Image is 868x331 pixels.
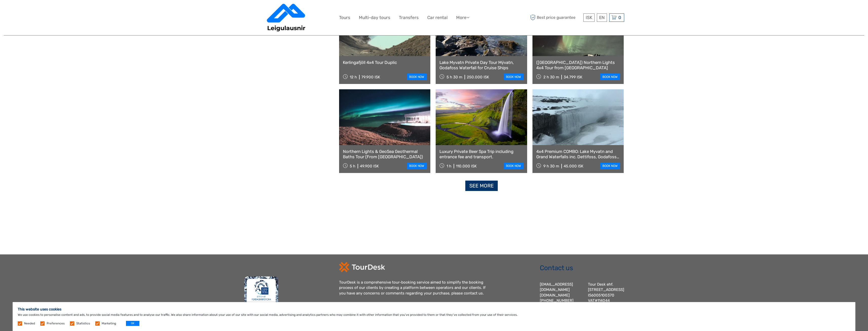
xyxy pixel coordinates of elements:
[407,74,427,80] a: book now
[618,15,622,20] span: 0
[504,74,523,80] a: book now
[339,262,385,272] img: td-logo-white.png
[427,14,448,21] a: Car rental
[360,164,379,168] div: 49.900 ISK
[343,60,427,65] a: Kerlingafjöll 4x4 Tour Duplic
[540,282,583,315] div: [EMAIL_ADDRESS][DOMAIN_NAME] [PHONE_NUMBER]
[447,164,451,168] span: 1 h
[586,15,592,20] span: ISK
[504,163,523,169] a: book now
[407,163,427,169] a: book now
[543,75,559,79] span: 2 h 30 m
[456,14,469,21] a: More
[540,293,570,298] a: [DOMAIN_NAME]
[18,307,850,311] h5: This website uses cookies
[543,164,559,168] span: 9 h 30 m
[600,163,620,169] a: book now
[267,4,305,31] img: 3237-1562bb6b-eaa9-480f-8daa-79aa4f7f02e6_logo_big.png
[343,149,427,159] a: Northern Lights & GeoSea Geothermal Baths Tour (From [GEOGRAPHIC_DATA])
[588,282,624,315] div: Tour Desk ehf. [STREET_ADDRESS] IS6005100370 VAT#114044
[597,13,607,22] div: EN
[456,164,477,168] div: 110.000 ISK
[58,8,64,14] button: Open LiveChat chat widget
[350,164,355,168] span: 5 h
[439,60,523,70] a: Lake Myvatn Private Day Tour Mývatn, Godafoss Waterfall for Cruise Ships
[126,321,139,326] button: OK
[350,75,357,79] span: 12 h
[540,264,624,272] h2: Contact us
[102,321,116,326] label: Marketing
[536,60,620,70] a: ([GEOGRAPHIC_DATA]) Northern Lights 4x4 Tour from [GEOGRAPHIC_DATA]
[564,75,582,79] div: 34.799 ISK
[536,149,620,159] a: 4x4 Premium COMBO: Lake Myvatn and Grand Waterfalls inc. Dettifoss, Godafoss, Selfoss
[13,302,855,331] div: We use cookies to personalise content and ads, to provide social media features and to analyse ou...
[399,14,419,21] a: Transfers
[24,321,35,326] label: Needed
[467,75,489,79] div: 250.000 ISK
[244,276,279,314] img: fms.png
[439,149,523,159] a: Luxury Private Beer Spa Trip including entrance fee and transport.
[447,75,462,79] span: 5 h 30 m
[7,9,57,13] p: We're away right now. Please check back later!
[600,74,620,80] a: book now
[76,321,90,326] label: Statistics
[359,14,390,21] a: Multi-day tours
[529,13,582,22] span: Best price guarantee
[47,321,65,326] label: Preferences
[339,14,350,21] a: Tours
[564,164,583,168] div: 45.000 ISK
[339,280,491,296] div: TourDesk is a comprehensive tour-booking service aimed to simplify the booking process of our cli...
[361,75,380,79] div: 79.900 ISK
[465,181,498,191] a: See more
